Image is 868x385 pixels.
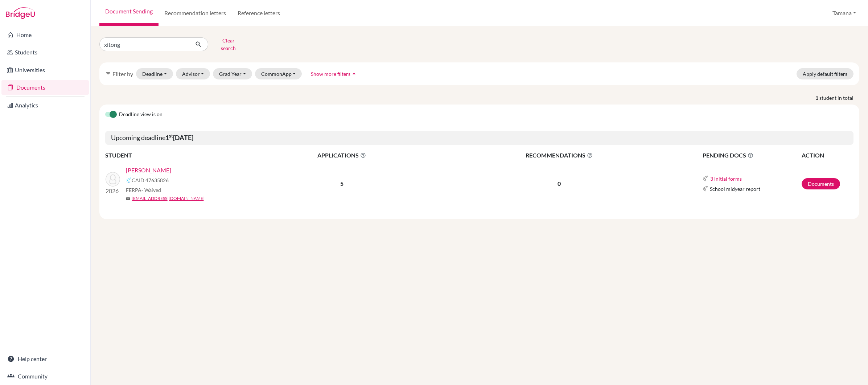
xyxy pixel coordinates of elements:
[434,179,685,188] p: 0
[1,28,89,42] a: Home
[119,110,163,119] span: Deadline view is on
[213,68,252,79] button: Grad Year
[1,369,89,384] a: Community
[141,187,161,193] span: - Waived
[136,68,173,79] button: Deadline
[703,176,708,181] img: Common App logo
[434,151,685,160] span: RECOMMENDATIONS
[815,94,819,102] strong: 1
[126,197,130,201] span: mail
[105,151,250,160] th: STUDENT
[6,7,35,19] img: Bridge-U
[802,178,840,189] a: Documents
[169,133,173,139] sup: st
[99,37,189,51] input: Find student by name...
[165,134,193,142] b: 1 [DATE]
[305,68,364,79] button: Show more filtersarrow_drop_up
[1,63,89,77] a: Universities
[126,186,161,194] span: FERPA
[208,35,248,54] button: Clear search
[340,180,344,187] b: 5
[106,187,120,195] p: 2026
[311,71,350,77] span: Show more filters
[255,68,302,79] button: CommonApp
[797,68,853,79] button: Apply default filters
[801,151,853,160] th: ACTION
[126,166,171,175] a: [PERSON_NAME]
[1,45,89,60] a: Students
[105,131,853,145] h5: Upcoming deadline
[112,70,133,77] span: Filter by
[132,176,169,184] span: CAID 47635826
[106,172,120,187] img: CHEN, Xitong
[703,186,708,192] img: Common App logo
[132,195,205,202] a: [EMAIL_ADDRESS][DOMAIN_NAME]
[703,151,801,160] span: PENDING DOCS
[1,80,89,95] a: Documents
[710,185,760,193] span: School midyear report
[829,6,859,20] button: Tamana
[710,175,742,183] button: 3 initial forms
[1,352,89,366] a: Help center
[105,71,111,77] i: filter_list
[1,98,89,112] a: Analytics
[251,151,433,160] span: APPLICATIONS
[126,177,132,183] img: Common App logo
[350,70,358,77] i: arrow_drop_up
[176,68,210,79] button: Advisor
[819,94,859,102] span: student in total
